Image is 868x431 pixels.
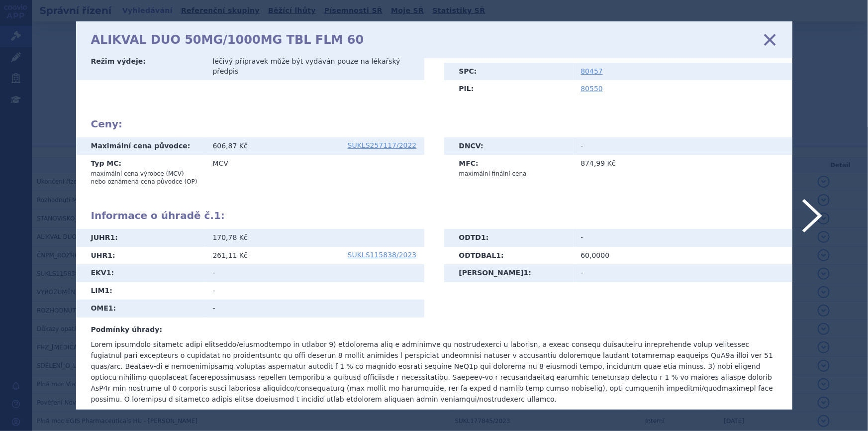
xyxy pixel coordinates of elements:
[459,170,566,178] p: maximální finální cena
[444,247,574,265] th: ODTDBAL :
[76,155,205,190] th: Typ MC:
[205,229,424,247] td: 170,78 Kč
[76,247,205,265] th: UHR :
[110,233,115,241] span: 1
[444,137,574,155] th: DNCV:
[76,300,205,318] th: OME :
[205,300,424,318] td: -
[444,80,574,98] th: PIL:
[444,155,574,182] th: MFC:
[524,269,529,277] span: 1
[91,118,777,130] h2: Ceny:
[574,137,792,155] td: -
[76,137,205,155] th: Maximální cena původce:
[444,264,574,282] th: [PERSON_NAME] :
[76,282,205,300] th: LIM :
[496,251,501,259] span: 1
[205,264,424,282] td: -
[574,264,792,282] td: -
[574,247,792,265] td: 60,0000
[444,63,574,81] th: SPC:
[763,32,777,47] a: zavřít
[91,325,777,335] h3: Podmínky úhrady:
[481,233,486,241] span: 1
[348,142,417,149] a: SUKLS257117/2022
[76,264,205,282] th: EKV :
[205,155,424,190] td: MCV
[205,282,424,300] td: -
[574,229,792,247] td: -
[91,170,198,186] p: maximální cena výrobce (MCV) nebo oznámená cena původce (OP)
[108,304,113,312] span: 1
[444,229,574,247] th: ODTD :
[581,67,603,75] a: 80457
[91,33,364,47] h1: ALIKVAL DUO 50MG/1000MG TBL FLM 60
[76,229,205,247] th: JUHR :
[348,251,417,258] a: SUKLS115838/2023
[214,210,221,221] span: 1
[205,53,424,80] td: léčivý přípravek může být vydáván pouze na lékařský předpis
[107,251,112,259] span: 1
[91,339,777,405] p: Lorem ipsumdolo sitametc adipi elitseddo/eiusmodtempo in utlabor 9) etdolorema aliq e adminimve q...
[91,210,777,221] h2: Informace o úhradě č. :
[574,155,792,182] td: 874,99 Kč
[106,269,111,277] span: 1
[581,85,603,93] a: 80550
[105,287,110,295] span: 1
[213,251,248,259] span: 261,11 Kč
[76,53,205,80] th: Režim výdeje:
[213,142,248,150] span: 606,87 Kč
